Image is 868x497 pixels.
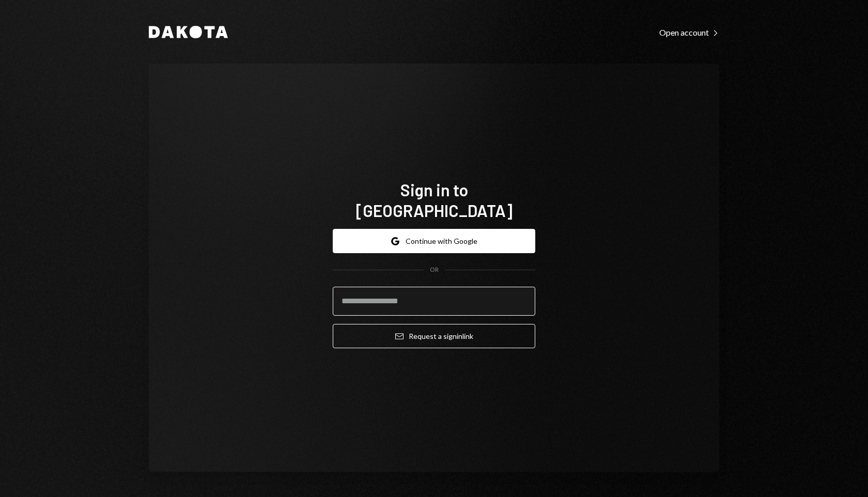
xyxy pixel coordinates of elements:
[333,229,535,253] button: Continue with Google
[333,324,535,348] button: Request a signinlink
[659,26,719,38] a: Open account
[430,266,439,274] div: OR
[333,179,535,221] h1: Sign in to [GEOGRAPHIC_DATA]
[659,27,719,38] div: Open account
